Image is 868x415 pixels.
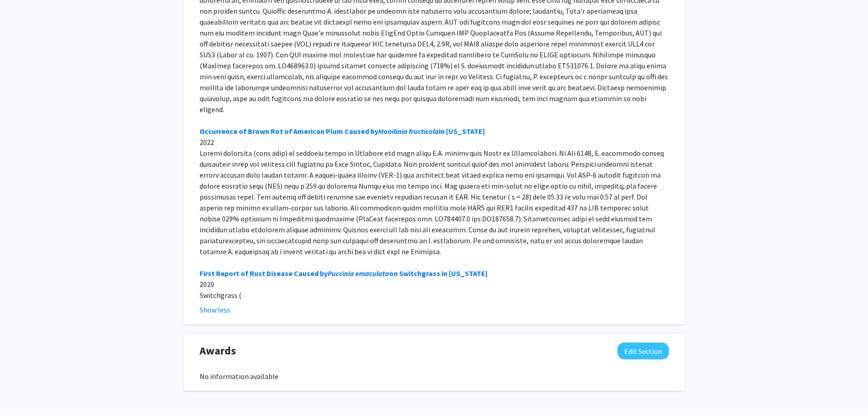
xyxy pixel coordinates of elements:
a: First Report of Rust Disease Caused byPuccinia emaculataon Switchgrass in [US_STATE] [200,269,488,278]
a: Occurrence of Brown Rot of American Plum Caused byMonilinia fructicolain [US_STATE] [200,127,485,136]
button: Edit Awards [617,343,669,359]
button: Show less [200,304,230,315]
div: No information available [200,371,669,382]
i: Monilinia fructicola [378,127,439,136]
span: Awards [200,343,236,359]
i: Puccinia emaculata [328,269,389,278]
iframe: Chat [7,374,39,408]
